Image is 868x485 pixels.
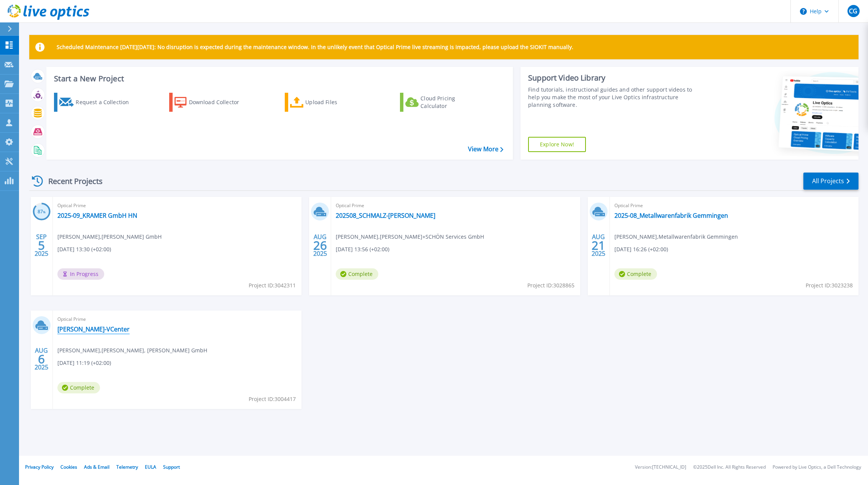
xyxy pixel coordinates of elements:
a: 2025-09_KRAMER GmbH HN [57,212,137,219]
span: 5 [38,242,45,249]
span: Optical Prime [614,201,854,210]
span: 21 [592,242,605,249]
div: Recent Projects [29,172,113,190]
div: Cloud Pricing Calculator [421,95,481,110]
span: 26 [313,242,327,249]
span: CG [849,8,857,14]
a: [PERSON_NAME]-VCenter [57,325,130,333]
a: Explore Now! [528,137,586,152]
div: AUG 2025 [34,345,49,373]
span: [PERSON_NAME] , Metallwarenfabrik Gemmingen [614,233,738,241]
span: Optical Prime [336,201,575,210]
div: SEP 2025 [34,231,49,259]
span: Complete [614,268,657,280]
a: EULA [145,464,156,470]
a: Request a Collection [54,93,139,112]
span: % [43,210,46,214]
h3: Start a New Project [54,74,503,83]
div: AUG 2025 [591,231,606,259]
span: Optical Prime [57,201,297,210]
a: 202508_SCHMALZ-[PERSON_NAME] [336,212,435,219]
span: Complete [336,268,378,280]
h3: 87 [33,208,51,216]
p: Scheduled Maintenance [DATE][DATE]: No disruption is expected during the maintenance window. In t... [57,44,573,50]
a: View More [468,146,503,153]
span: 6 [38,356,45,362]
a: Privacy Policy [25,464,54,470]
span: Project ID: 3028865 [527,281,574,290]
li: © 2025 Dell Inc. All Rights Reserved [693,465,766,470]
a: Upload Files [285,93,370,112]
span: [DATE] 13:30 (+02:00) [57,245,111,254]
span: [PERSON_NAME] , [PERSON_NAME] GmbH [57,233,162,241]
span: Optical Prime [57,315,297,323]
div: Download Collector [189,95,250,110]
li: Powered by Live Optics, a Dell Technology [773,465,861,470]
li: Version: [TECHNICAL_ID] [635,465,686,470]
div: AUG 2025 [313,231,327,259]
span: [PERSON_NAME] , [PERSON_NAME]+SCHÖN Services GmbH [336,233,484,241]
span: In Progress [57,268,104,280]
a: Cloud Pricing Calculator [400,93,485,112]
a: Ads & Email [84,464,109,470]
span: [DATE] 16:26 (+02:00) [614,245,668,254]
span: [DATE] 13:56 (+02:00) [336,245,389,254]
div: Request a Collection [76,95,136,110]
a: 2025-08_Metallwarenfabrik Gemmingen [614,212,728,219]
a: Cookies [60,464,77,470]
a: All Projects [803,173,858,190]
span: Project ID: 3004417 [249,395,296,403]
a: Download Collector [169,93,254,112]
span: [DATE] 11:19 (+02:00) [57,359,111,367]
span: Project ID: 3042311 [249,281,296,290]
div: Support Video Library [528,73,702,83]
span: [PERSON_NAME] , [PERSON_NAME], [PERSON_NAME] GmbH [57,346,207,355]
div: Find tutorials, instructional guides and other support videos to help you make the most of your L... [528,86,702,109]
a: Telemetry [116,464,138,470]
div: Upload Files [305,95,366,110]
a: Support [163,464,180,470]
span: Project ID: 3023238 [806,281,853,290]
span: Complete [57,382,100,393]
